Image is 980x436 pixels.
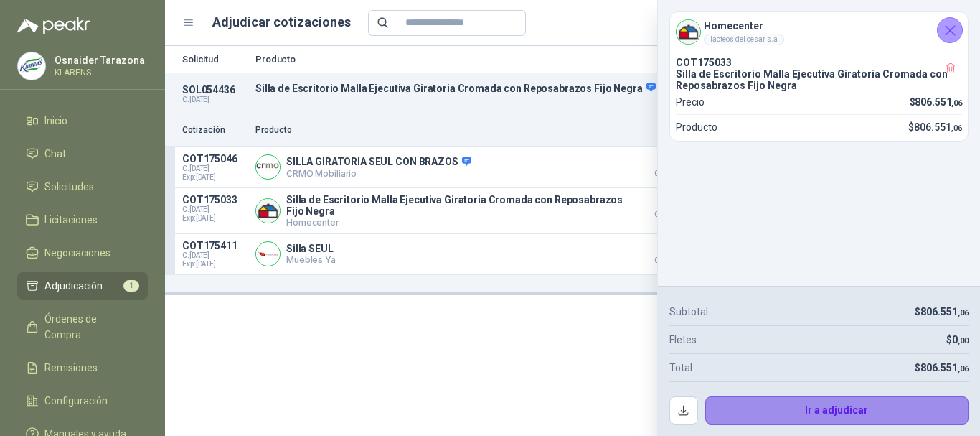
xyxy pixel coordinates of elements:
[286,243,336,254] p: Silla SEUL
[17,140,148,167] a: Chat
[676,57,962,68] p: COT175033
[633,240,705,264] p: $ 841.262
[633,170,705,177] span: Crédito 30 días
[212,12,351,32] h1: Adjudicar cotizaciones
[676,68,962,91] p: Silla de Escritorio Malla Ejecutiva Giratoria Cromada con Reposabrazos Fijo Negra
[958,336,969,345] span: ,00
[633,124,705,137] p: Precio
[286,254,336,265] p: Muebles Ya
[910,94,963,110] p: $
[17,305,148,348] a: Órdenes de Compra
[633,257,705,264] span: Crédito 30 días
[182,96,247,104] p: C: [DATE]
[915,360,969,376] p: $
[676,119,717,135] p: Producto
[17,173,148,200] a: Solicitudes
[951,98,962,108] span: ,06
[286,168,471,179] p: CRMO Mobiliario
[286,194,624,217] p: Silla de Escritorio Malla Ejecutiva Giratoria Cromada con Reposabrazos Fijo Negra
[182,173,247,182] span: Exp: [DATE]
[256,155,280,179] img: Company Logo
[920,306,969,317] span: 806.551
[17,354,148,381] a: Remisiones
[18,52,45,80] img: Company Logo
[669,332,697,348] p: Fletes
[633,194,705,218] p: $ 806.551
[17,17,90,34] img: Logo peakr
[44,393,108,409] span: Configuración
[17,107,148,134] a: Inicio
[256,199,280,223] img: Company Logo
[182,251,247,260] span: C: [DATE]
[676,94,705,110] p: Precio
[915,96,962,108] span: 806.551
[182,153,247,164] p: COT175046
[44,245,110,261] span: Negociaciones
[633,211,705,218] span: Crédito 30 días
[182,240,247,251] p: COT175411
[958,364,969,374] span: ,06
[44,146,66,162] span: Chat
[44,311,134,343] span: Órdenes de Compra
[182,55,247,64] p: Solicitud
[914,121,962,133] span: 806.551
[44,113,67,129] span: Inicio
[182,205,247,214] span: C: [DATE]
[182,164,247,173] span: C: [DATE]
[952,334,969,345] span: 0
[17,387,148,414] a: Configuración
[633,153,705,177] p: $ 730.660
[946,332,969,348] p: $
[182,214,247,223] span: Exp: [DATE]
[705,396,969,425] button: Ir a adjudicar
[182,260,247,269] span: Exp: [DATE]
[44,212,98,228] span: Licitaciones
[182,194,247,205] p: COT175033
[286,156,471,169] p: SILLA GIRATORIA SEUL CON BRAZOS
[17,206,148,233] a: Licitaciones
[55,55,145,65] p: Osnaider Tarazona
[920,362,969,374] span: 806.551
[44,179,94,195] span: Solicitudes
[123,280,139,292] span: 1
[44,360,98,376] span: Remisiones
[951,124,962,133] span: ,06
[182,84,247,96] p: SOL054436
[286,217,624,228] p: Homecenter
[255,55,756,64] p: Producto
[669,360,692,376] p: Total
[669,304,708,320] p: Subtotal
[182,124,247,137] p: Cotización
[55,68,145,77] p: KLARENS
[17,239,148,266] a: Negociaciones
[255,82,756,95] p: Silla de Escritorio Malla Ejecutiva Giratoria Cromada con Reposabrazos Fijo Negra
[958,308,969,317] span: ,06
[256,242,280,266] img: Company Logo
[908,119,962,135] p: $
[255,124,624,137] p: Producto
[915,304,969,320] p: $
[44,278,103,294] span: Adjudicación
[17,272,148,300] a: Adjudicación1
